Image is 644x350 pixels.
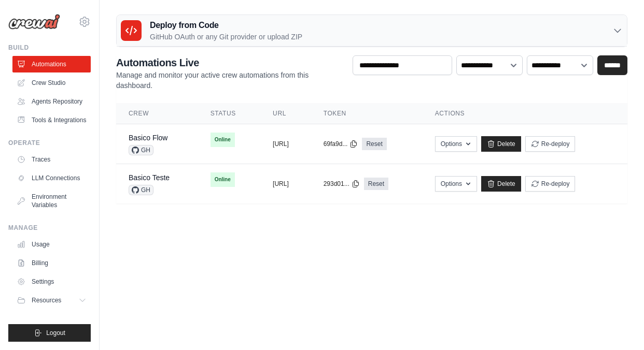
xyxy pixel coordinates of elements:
div: Manage [8,224,91,232]
a: Basico Teste [129,173,170,182]
button: Re-deploy [525,136,576,152]
div: Operate [8,139,91,147]
span: GH [129,185,153,195]
th: Status [198,103,260,124]
a: LLM Connections [12,170,91,186]
span: GH [129,145,153,155]
button: Options [435,176,477,192]
p: GitHub OAuth or any Git provider or upload ZIP [150,32,302,42]
button: Resources [12,292,91,309]
a: Basico Flow [129,134,167,142]
span: Logout [46,329,65,337]
span: Online [211,172,235,187]
a: Delete [481,176,521,192]
span: Resources [32,296,61,304]
h3: Deploy from Code [150,19,302,32]
a: Reset [364,178,388,190]
a: Automations [12,56,91,72]
p: Manage and monitor your active crew automations from this dashboard. [116,70,344,91]
a: Reset [362,138,386,150]
img: Logo [8,14,60,30]
button: Logout [8,324,91,342]
button: Options [435,136,477,152]
a: Delete [481,136,521,152]
span: Online [211,133,235,147]
a: Traces [12,151,91,168]
a: Billing [12,255,91,271]
th: URL [260,103,311,124]
a: Settings [12,273,91,290]
a: Agents Repository [12,93,91,110]
a: Tools & Integrations [12,112,91,128]
button: 69fa9d... [324,140,358,148]
div: Build [8,43,91,52]
h2: Automations Live [116,55,344,70]
a: Usage [12,236,91,253]
button: Re-deploy [525,176,576,192]
a: Crew Studio [12,75,91,91]
button: 293d01... [324,180,360,188]
a: Environment Variables [12,188,91,213]
th: Crew [116,103,198,124]
th: Actions [423,103,627,124]
th: Token [311,103,423,124]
